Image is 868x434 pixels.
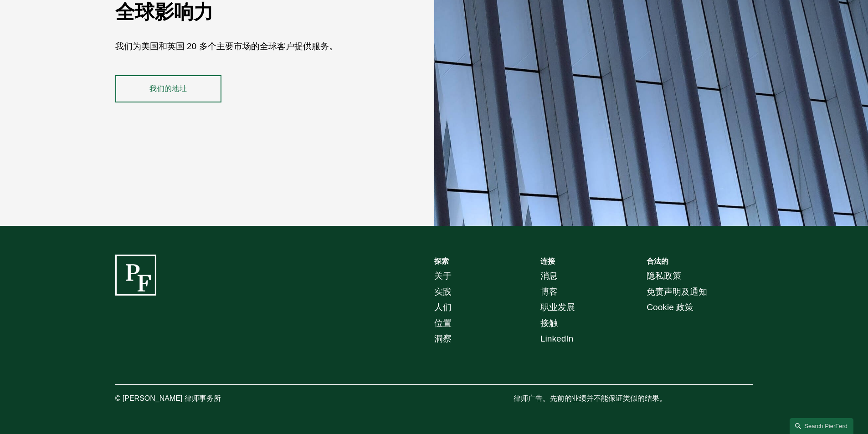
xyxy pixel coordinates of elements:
font: 我们为美国和英国 20 多个主要市场的全球客户提供服务。 [115,41,338,51]
a: 位置 [434,316,452,332]
a: 洞察 [434,331,452,347]
font: 位置 [434,318,452,328]
font: 我们的地址 [149,85,187,92]
font: 合法的 [647,257,668,265]
font: 连接 [540,257,555,265]
a: 职业发展 [540,300,575,316]
font: © [PERSON_NAME] 律师事务所 [115,394,221,402]
a: 免责声明及通知 [647,284,707,300]
font: 实践 [434,287,452,296]
font: LinkedIn [540,334,574,343]
font: 消息 [540,271,558,281]
font: 关于 [434,271,452,281]
a: 我们的地址 [115,75,221,102]
a: 博客 [540,284,558,300]
a: 消息 [540,268,558,284]
font: 接触 [540,318,558,328]
font: 人们 [434,302,452,312]
font: 律师广告。先前的业绩并不能保证类似的结果。 [514,394,667,402]
font: 博客 [540,287,558,296]
a: Cookie 政策 [647,300,693,316]
a: 实践 [434,284,452,300]
a: 接触 [540,316,558,332]
font: 免责声明及通知 [647,287,707,296]
a: 隐私政策 [647,268,681,284]
font: Cookie 政策 [647,302,693,312]
a: 人们 [434,300,452,316]
a: 关于 [434,268,452,284]
font: 洞察 [434,334,452,343]
font: 隐私政策 [647,271,681,281]
font: 职业发展 [540,302,575,312]
a: LinkedIn [540,331,574,347]
font: 全球影响力 [115,1,213,23]
font: 探索 [434,257,449,265]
